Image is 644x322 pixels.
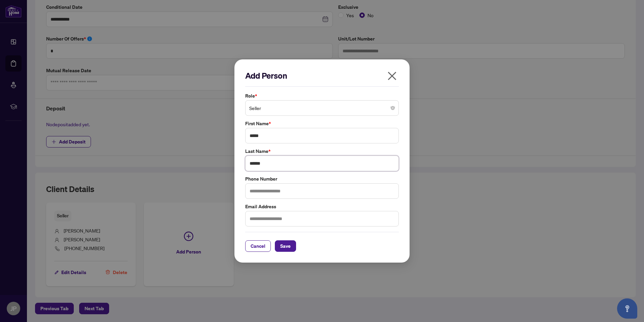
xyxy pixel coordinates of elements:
button: Save [275,240,296,252]
button: Open asap [617,298,637,319]
label: Role [245,92,399,100]
label: Last Name [245,147,399,155]
span: Cancel [251,241,265,251]
h2: Add Person [245,70,399,81]
label: Phone Number [245,175,399,183]
span: close [387,71,397,81]
span: close-circle [391,106,395,110]
span: Save [280,241,291,251]
span: Seller [249,102,395,114]
label: Email Address [245,203,399,210]
button: Cancel [245,240,271,252]
label: First Name [245,120,399,127]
